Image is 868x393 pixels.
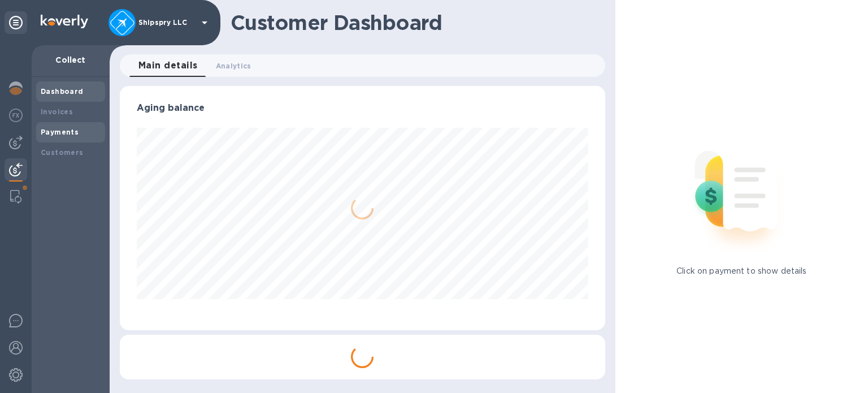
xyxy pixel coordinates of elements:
[231,11,597,34] h1: Customer Dashboard
[5,11,27,34] div: Unpin categories
[41,148,84,157] b: Customers
[676,265,806,277] p: Click on payment to show details
[138,19,195,27] p: Shipspry LLC
[138,58,198,74] span: Main details
[41,54,101,66] p: Collect
[216,60,251,72] span: Analytics
[41,15,88,28] img: Logo
[137,103,588,114] h3: Aging balance
[41,107,73,116] b: Invoices
[41,128,79,136] b: Payments
[9,109,23,122] img: Foreign exchange
[41,87,84,96] b: Dashboard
